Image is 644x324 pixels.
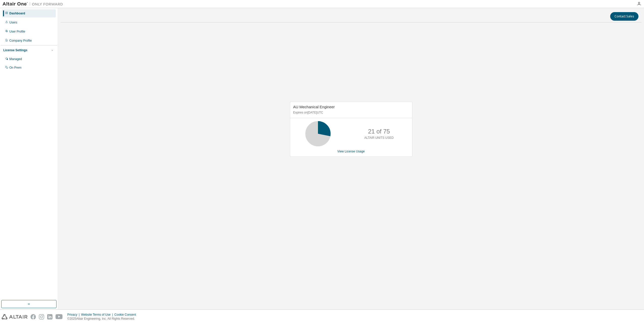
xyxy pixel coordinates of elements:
[293,111,408,115] p: Expires on [DATE] UTC
[47,314,52,319] img: linkedin.svg
[114,313,139,317] div: Cookie Consent
[81,313,114,317] div: Website Terms of Use
[9,20,17,24] div: Users
[9,11,25,15] div: Dashboard
[9,66,21,70] div: On Prem
[67,317,139,321] p: © 2025 Altair Engineering, Inc. All Rights Reserved.
[364,136,394,140] p: ALTAIR UNITS USED
[337,150,365,153] a: View License Usage
[293,105,335,109] span: AU Mechanical Engineer
[39,314,44,319] img: instagram.svg
[56,314,63,319] img: youtube.svg
[9,39,32,43] div: Company Profile
[67,313,81,317] div: Privacy
[9,30,25,34] div: User Profile
[3,48,27,52] div: License Settings
[9,57,22,61] div: Managed
[2,314,28,319] img: altair_logo.svg
[31,314,36,319] img: facebook.svg
[610,12,638,21] button: Contact Sales
[368,127,390,136] p: 21 of 75
[3,2,66,7] img: Altair One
